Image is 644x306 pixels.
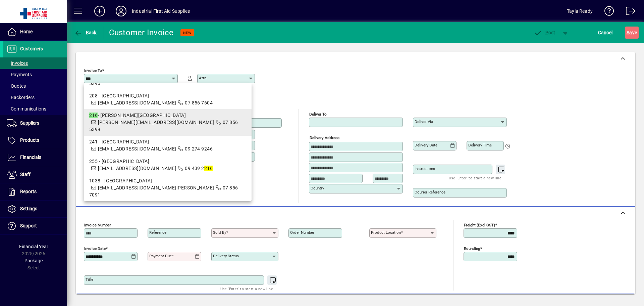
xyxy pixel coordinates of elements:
span: Home [20,29,33,34]
mat-hint: Use 'Enter' to start a new line [220,285,273,293]
span: Back [74,30,97,35]
button: Back [72,27,98,39]
a: Communications [3,103,67,115]
mat-label: Invoice number [84,223,111,227]
app-page-header-button: Back [67,27,104,39]
a: Support [3,218,67,234]
mat-option: 255 - RUAWAI COLLEGE [84,155,252,175]
mat-label: Sold by [213,230,226,235]
a: Settings [3,201,67,217]
a: Financials [3,149,67,166]
span: Cancel [598,27,613,38]
span: ave [627,27,637,38]
a: Staff [3,166,67,183]
a: Home [3,24,67,40]
span: NEW [183,31,192,35]
span: Backorders [7,95,35,100]
mat-label: Payment due [149,254,172,258]
mat-label: Deliver via [415,119,433,124]
span: Package [24,258,43,263]
div: 1038 - [GEOGRAPHIC_DATA] [89,177,246,184]
span: Reports [20,189,37,194]
a: Payments [3,69,67,80]
mat-label: Reference [149,230,166,235]
span: [EMAIL_ADDRESS][DOMAIN_NAME] [98,100,176,105]
mat-label: Rounding [464,246,480,251]
a: Knowledge Base [599,1,614,23]
mat-label: Courier Reference [415,190,445,194]
a: Suppliers [3,115,67,132]
em: 216 [204,166,213,171]
span: ost [534,30,555,35]
div: Customer Invoice [109,27,174,38]
span: Communications [7,106,46,112]
mat-option: 241 - EAST TAMAKI SCHOOL [84,136,252,155]
span: P [545,30,548,35]
mat-label: Invoice To [84,68,102,73]
mat-hint: Use 'Enter' to start a new line [449,174,501,182]
mat-label: Instructions [415,166,435,171]
span: 07 856 7604 [185,100,213,105]
div: Tayla Ready [567,6,593,16]
mat-label: Attn [199,76,206,80]
span: Invoices [7,60,28,66]
mat-label: Title [86,277,93,282]
button: Cancel [596,27,614,39]
mat-option: 1038 - ST JOHN'S COLLEGE [84,175,252,201]
span: [EMAIL_ADDRESS][DOMAIN_NAME] [98,146,176,151]
a: Reports [3,183,67,200]
button: Profile [110,5,132,17]
button: Post [530,27,559,39]
div: 241 - [GEOGRAPHIC_DATA] [89,138,246,145]
mat-label: Delivery status [213,254,239,258]
a: Quotes [3,80,67,92]
div: 208 - [GEOGRAPHIC_DATA] [89,92,246,99]
div: - [PERSON_NAME][GEOGRAPHIC_DATA] [89,112,246,119]
a: Invoices [3,57,67,69]
mat-label: Freight (excl GST) [464,223,495,227]
span: 09 274 9246 [185,146,213,151]
mat-label: Invoice date [84,246,106,251]
mat-label: Product location [371,230,401,235]
span: Staff [20,172,31,177]
div: 255 - [GEOGRAPHIC_DATA] [89,158,246,165]
span: Customers [20,46,43,51]
span: [EMAIL_ADDRESS][DOMAIN_NAME][PERSON_NAME] [98,185,214,190]
mat-label: Delivery time [468,143,492,147]
mat-label: Order number [290,230,314,235]
span: 09 439 2 [185,166,213,171]
span: Quotes [7,83,26,89]
span: [PERSON_NAME][EMAIL_ADDRESS][DOMAIN_NAME] [98,120,214,125]
span: S [627,30,629,35]
mat-label: Country [311,186,324,190]
div: Industrial First Aid Supplies [132,6,190,16]
mat-option: 216 - KNIGHTON NORMAL SCHOOL [84,109,252,136]
span: Financials [20,155,41,160]
span: Products [20,137,39,143]
button: Add [89,5,110,17]
mat-label: Delivery date [415,143,437,147]
a: Products [3,132,67,149]
a: Logout [621,1,636,23]
span: Support [20,223,37,228]
em: 216 [89,113,98,118]
mat-label: Deliver To [309,112,327,117]
mat-option: 208 - SILVERDALE NORMAL SCHOOL [84,90,252,109]
button: Save [625,27,639,39]
a: Backorders [3,92,67,103]
span: Suppliers [20,120,39,126]
span: [EMAIL_ADDRESS][DOMAIN_NAME] [98,166,176,171]
span: Payments [7,72,32,77]
span: Settings [20,206,37,211]
span: Financial Year [19,244,48,249]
